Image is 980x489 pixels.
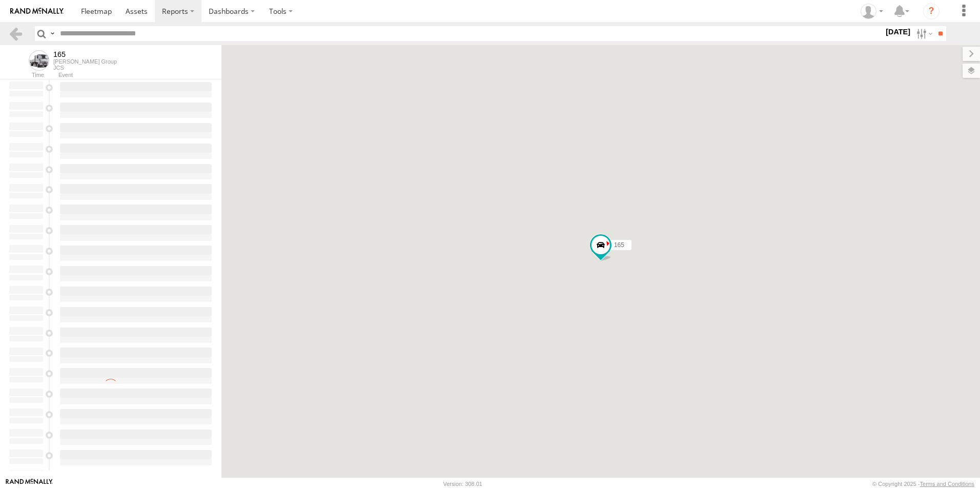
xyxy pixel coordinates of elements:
[857,4,887,19] div: Kellie Roberts
[10,8,64,15] img: rand-logo.svg
[53,65,117,71] div: JCS
[53,50,117,58] div: 165 - View Asset History
[912,26,934,41] label: Search Filter Options
[923,3,940,19] i: ?
[443,481,482,487] div: Version: 308.01
[872,481,974,487] div: © Copyright 2025 -
[614,241,624,249] span: 165
[6,479,53,489] a: Visit our Website
[8,73,44,78] div: Time
[8,26,23,41] a: Back to previous Page
[884,26,912,37] label: [DATE]
[58,73,221,78] div: Event
[53,58,117,65] div: [PERSON_NAME] Group
[48,26,56,41] label: Search Query
[920,481,974,487] a: Terms and Conditions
